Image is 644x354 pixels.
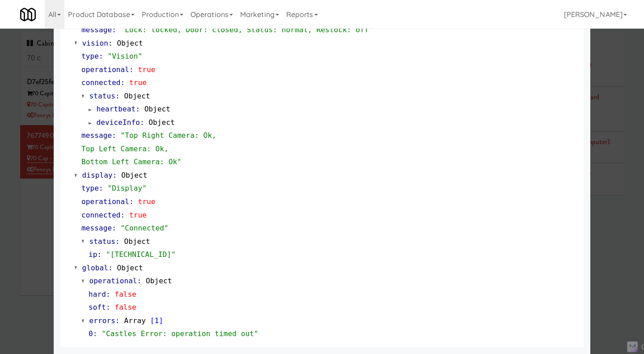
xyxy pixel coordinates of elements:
[106,303,110,311] span: :
[82,171,113,179] span: display
[97,118,140,127] span: deviceInfo
[89,290,106,299] span: hard
[155,316,159,325] span: 1
[121,78,125,87] span: :
[89,316,115,325] span: errors
[150,316,155,325] span: [
[159,316,163,325] span: ]
[124,316,146,325] span: Array
[112,131,116,140] span: :
[140,118,144,127] span: :
[113,171,117,179] span: :
[136,105,140,113] span: :
[129,211,147,219] span: true
[89,303,106,311] span: soft
[112,26,116,34] span: :
[117,264,143,272] span: Object
[82,264,108,272] span: global
[82,39,108,47] span: vision
[115,92,120,100] span: :
[129,78,147,87] span: true
[81,65,129,74] span: operational
[81,26,112,34] span: message
[89,250,97,259] span: ip
[121,224,169,232] span: "Connected"
[97,250,102,259] span: :
[146,277,172,285] span: Object
[107,184,147,192] span: "Display"
[115,237,120,246] span: :
[20,7,36,22] img: Micromart
[81,131,216,166] span: "Top Right Camera: Ok, Top Left Camera: Ok, Bottom Left Camera: Ok"
[93,329,97,338] span: :
[124,92,150,100] span: Object
[97,105,136,113] span: heartbeat
[99,184,103,192] span: :
[108,39,113,47] span: :
[89,329,93,338] span: 0
[121,171,147,179] span: Object
[89,92,115,100] span: status
[81,224,112,232] span: message
[81,211,121,219] span: connected
[81,184,99,192] span: type
[106,290,110,299] span: :
[107,52,142,60] span: "Vision"
[138,65,156,74] span: true
[117,39,143,47] span: Object
[129,65,134,74] span: :
[148,118,174,127] span: Object
[114,290,136,299] span: false
[114,303,136,311] span: false
[89,237,115,246] span: status
[108,264,113,272] span: :
[102,329,258,338] span: "Castles Error: operation timed out"
[112,224,116,232] span: :
[129,197,134,206] span: :
[121,211,125,219] span: :
[89,277,137,285] span: operational
[81,52,99,60] span: type
[144,105,170,113] span: Object
[137,277,142,285] span: :
[124,237,150,246] span: Object
[121,26,373,34] span: "Lock: locked, Door: closed, Status: normal, Restock: off"
[115,316,120,325] span: :
[106,250,176,259] span: "[TECHNICAL_ID]"
[138,197,156,206] span: true
[99,52,103,60] span: :
[81,131,112,140] span: message
[81,78,121,87] span: connected
[81,197,129,206] span: operational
